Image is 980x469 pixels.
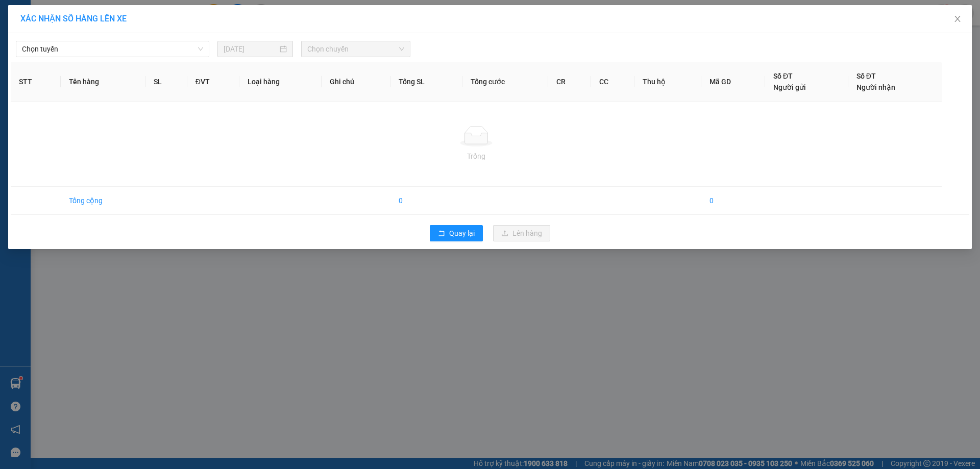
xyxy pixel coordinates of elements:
[61,62,145,102] th: Tên hàng
[119,9,144,19] span: Nhận:
[119,9,201,32] div: [PERSON_NAME]
[11,62,61,102] th: STT
[449,228,475,239] span: Quay lại
[22,41,203,57] span: Chọn tuyến
[322,62,391,102] th: Ghi chú
[430,225,483,241] button: rollbackQuay lại
[634,62,701,102] th: Thu hộ
[19,151,934,162] div: Trống
[943,5,972,34] button: Close
[390,62,462,102] th: Tổng SL
[307,41,404,57] span: Chọn chuyến
[239,62,322,102] th: Loại hàng
[187,62,239,102] th: ĐVT
[773,72,793,80] span: Số ĐT
[462,62,548,102] th: Tổng cước
[61,187,145,215] td: Tổng cộng
[119,32,201,44] div: NGHYỆT
[493,225,550,241] button: uploadLên hàng
[9,9,112,32] div: [GEOGRAPHIC_DATA]
[390,187,462,215] td: 0
[591,62,634,102] th: CC
[20,14,127,23] span: XÁC NHẬN SỐ HÀNG LÊN XE
[145,62,187,102] th: SL
[9,65,201,78] div: Tên hàng: 1 TÚI ( : 1 )
[773,83,806,91] span: Người gửi
[95,64,109,79] span: SL
[224,43,278,55] input: 13/08/2025
[856,72,876,80] span: Số ĐT
[9,9,24,19] span: Gửi:
[548,62,592,102] th: CR
[701,187,765,215] td: 0
[438,230,445,238] span: rollback
[953,15,962,23] span: close
[856,83,895,91] span: Người nhận
[701,62,765,102] th: Mã GD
